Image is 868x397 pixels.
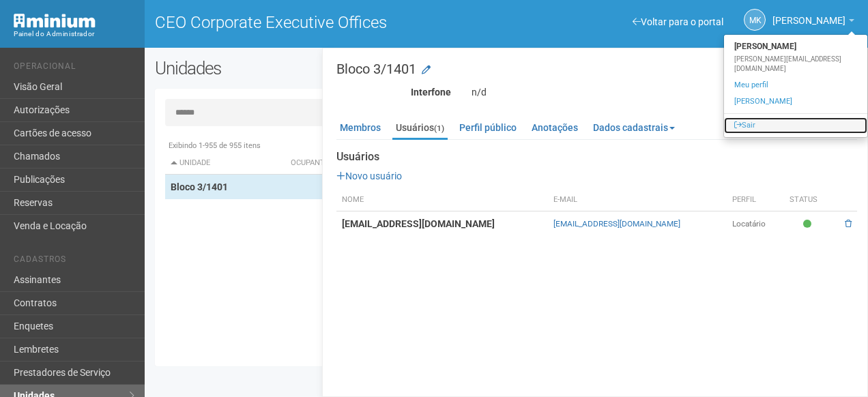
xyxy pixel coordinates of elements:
div: [PERSON_NAME][EMAIL_ADDRESS][DOMAIN_NAME] [724,55,867,74]
th: Perfil [727,189,784,211]
a: Voltar para o portal [633,16,723,27]
a: [EMAIL_ADDRESS][DOMAIN_NAME] [553,219,680,229]
img: Minium [14,14,96,28]
th: Status [784,189,835,211]
div: Exibindo 1-955 de 955 itens [165,140,848,152]
span: Ativo [803,218,815,230]
a: Modificar a unidade [422,63,431,77]
a: Usuários(1) [392,117,448,140]
strong: [EMAIL_ADDRESS][DOMAIN_NAME] [342,218,495,229]
div: Interfone [326,86,461,98]
th: Nome [336,189,548,211]
div: n/d [461,86,867,98]
th: Unidade: activate to sort column descending [165,152,285,175]
strong: [PERSON_NAME] [724,38,867,55]
a: Anotações [528,117,581,138]
small: (1) [434,123,444,133]
strong: Bloco 3/1401 [171,181,228,192]
li: Cadastros [14,254,134,269]
a: Sair [724,117,867,134]
th: Ocupante: activate to sort column ascending [285,152,616,175]
a: Dados cadastrais [590,117,678,138]
a: Novo usuário [336,171,402,181]
strong: Usuários [336,151,857,163]
th: E-mail [548,189,726,211]
td: Locatário [727,211,784,237]
div: Painel do Administrador [14,28,134,40]
a: Membros [336,117,384,138]
h3: Bloco 3/1401 [336,62,857,76]
li: Operacional [14,61,134,76]
a: [PERSON_NAME] [772,17,854,28]
a: Perfil público [456,117,520,138]
h1: CEO Corporate Executive Offices [155,14,496,31]
a: Meu perfil [724,77,867,93]
span: Marcela Kunz [772,2,845,26]
a: MK [744,9,766,31]
a: [PERSON_NAME] [724,93,867,110]
h2: Unidades [155,58,436,78]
